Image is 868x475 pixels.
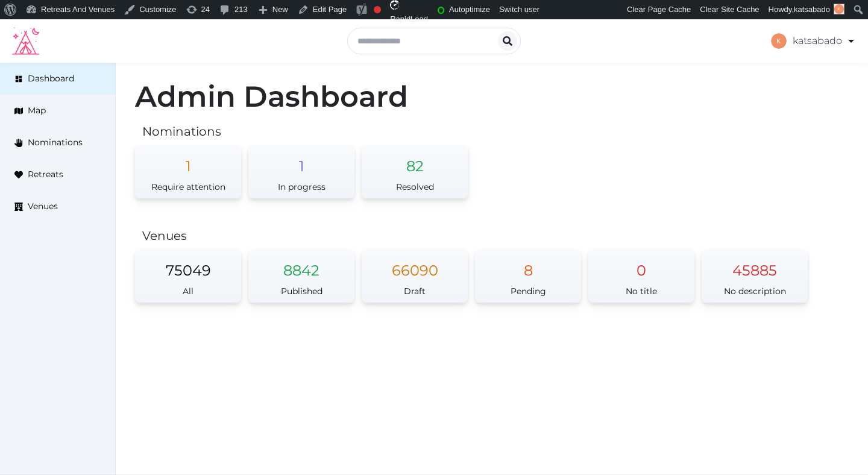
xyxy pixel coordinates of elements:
[183,286,193,297] span: All
[588,249,694,280] div: 0
[28,72,74,85] span: Dashboard
[151,181,225,192] span: Require attention
[281,286,322,297] span: Published
[404,286,426,297] span: Draft
[700,5,759,14] span: Clear Site Cache
[278,181,325,192] span: In progress
[248,145,354,198] a: 1In progress
[771,24,856,58] a: katsabado
[248,249,354,303] a: 8842Published
[135,145,241,176] div: 1
[511,286,546,297] span: Pending
[135,249,241,280] div: 75049
[374,6,381,13] div: Focus keyphrase not set
[588,249,694,303] a: 0No title
[28,200,58,213] span: Venues
[724,286,786,297] span: No description
[142,227,849,244] h2: Venues
[248,249,354,280] div: 8842
[135,82,849,111] h1: Admin Dashboard
[702,249,808,303] a: 45885No description
[142,123,849,140] h2: Nominations
[702,249,808,280] div: 45885
[475,249,581,303] a: 8Pending
[28,104,46,117] span: Map
[362,249,468,303] a: 66090Draft
[475,249,581,280] div: 8
[627,5,691,14] span: Clear Page Cache
[135,249,241,303] a: 75049All
[396,181,434,192] span: Resolved
[794,5,830,14] span: katsabado
[248,145,354,176] div: 1
[362,249,468,280] div: 66090
[362,145,468,198] a: 82Resolved
[28,168,63,181] span: Retreats
[362,145,468,176] div: 82
[28,136,83,149] span: Nominations
[135,145,241,198] a: 1Require attention
[626,286,657,297] span: No title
